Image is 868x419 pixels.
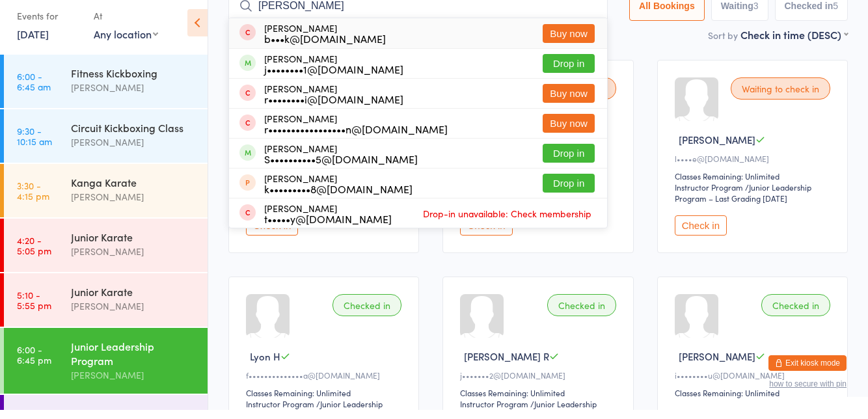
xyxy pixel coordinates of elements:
[264,193,413,203] div: k•••••••••8@[DOMAIN_NAME]
[731,87,830,109] div: Waiting to check in
[264,133,448,143] div: r•••••••••••••••••n@[DOMAIN_NAME]
[264,73,403,83] div: j••••••••1@[DOMAIN_NAME]
[4,64,208,117] a: 6:00 -6:45 amFitness Kickboxing[PERSON_NAME]
[4,282,208,336] a: 5:10 -5:55 pmJunior Karate[PERSON_NAME]
[17,189,49,210] time: 3:30 - 4:15 pm
[17,14,81,36] div: Events for
[17,299,51,319] time: 5:10 - 5:55 pm
[71,239,197,253] div: Junior Karate
[71,308,197,323] div: [PERSON_NAME]
[675,191,743,202] div: Instructor Program
[543,123,595,142] button: Buy now
[264,212,392,233] div: [PERSON_NAME]
[761,303,830,325] div: Checked in
[543,33,595,52] button: Buy now
[543,63,595,82] button: Drop in
[675,224,727,245] button: Check in
[264,182,413,203] div: [PERSON_NAME]
[264,62,403,83] div: [PERSON_NAME]
[264,42,386,53] div: b•••k@[DOMAIN_NAME]
[543,153,595,172] button: Drop in
[94,14,158,36] div: At
[71,293,197,308] div: Junior Karate
[675,379,834,390] div: i••••••••u@[DOMAIN_NAME]
[17,244,51,265] time: 4:20 - 5:05 pm
[264,223,392,233] div: t•••••y@[DOMAIN_NAME]
[264,103,403,113] div: r••••••••i@[DOMAIN_NAME]
[71,253,197,268] div: [PERSON_NAME]
[4,173,208,226] a: 3:30 -4:15 pmKanga Karate[PERSON_NAME]
[675,396,834,407] div: Classes Remaining: Unlimited
[543,183,595,202] button: Drop in
[17,36,49,50] a: [DATE]
[464,358,549,372] span: [PERSON_NAME] R
[420,213,595,232] span: Drop-in unavailable: Check membership
[246,379,405,390] div: f••••••••••••••a@[DOMAIN_NAME]
[246,396,405,407] div: Classes Remaining: Unlimited
[264,32,386,53] div: [PERSON_NAME]
[753,10,759,20] div: 3
[547,303,616,325] div: Checked in
[94,36,158,50] div: Any location
[332,303,401,325] div: Checked in
[679,142,755,155] span: [PERSON_NAME]
[460,396,619,407] div: Classes Remaining: Unlimited
[543,93,595,112] button: Buy now
[17,135,52,155] time: 9:30 - 10:15 am
[17,80,51,101] time: 6:00 - 6:45 am
[708,38,738,51] label: Sort by
[250,358,280,372] span: Lyon H
[71,184,197,198] div: Kanga Karate
[71,89,197,104] div: [PERSON_NAME]
[71,75,197,89] div: Fitness Kickboxing
[460,379,619,390] div: j•••••••2@[DOMAIN_NAME]
[71,144,197,159] div: [PERSON_NAME]
[71,348,197,377] div: Junior Leadership Program
[264,163,418,173] div: S••••••••••5@[DOMAIN_NAME]
[71,129,197,144] div: Circuit Kickboxing Class
[460,407,528,418] div: Instructor Program
[71,198,197,213] div: [PERSON_NAME]
[264,92,403,113] div: [PERSON_NAME]
[769,388,847,398] button: how to secure with pin
[679,358,755,372] span: [PERSON_NAME]
[246,407,314,418] div: Instructor Program
[740,36,848,51] div: Check in time (DESC)
[4,337,208,403] a: 6:00 -6:45 pmJunior Leadership Program[PERSON_NAME]
[833,10,838,20] div: 5
[264,122,448,143] div: [PERSON_NAME]
[4,118,208,172] a: 9:30 -10:15 amCircuit Kickboxing Class[PERSON_NAME]
[71,377,197,392] div: [PERSON_NAME]
[17,353,51,374] time: 6:00 - 6:45 pm
[675,180,834,191] div: Classes Remaining: Unlimited
[4,228,208,281] a: 4:20 -5:05 pmJunior Karate[PERSON_NAME]
[264,152,418,173] div: [PERSON_NAME]
[675,162,834,173] div: l••••e@[DOMAIN_NAME]
[768,364,847,380] button: Exit kiosk mode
